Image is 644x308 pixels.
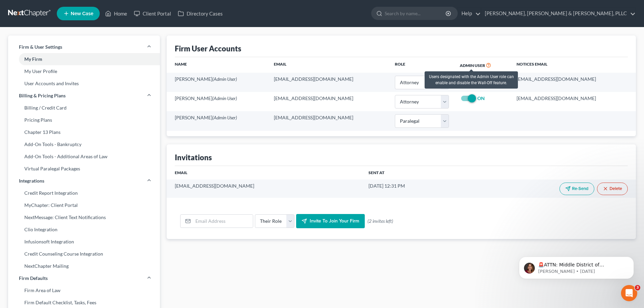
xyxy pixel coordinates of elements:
[8,175,160,187] a: Integrations
[511,73,636,92] td: [EMAIL_ADDRESS][DOMAIN_NAME]
[460,63,485,68] span: Admin User
[268,111,389,131] td: [EMAIL_ADDRESS][DOMAIN_NAME]
[8,114,160,126] a: Pricing Plans
[130,7,174,20] a: Client Portal
[310,218,359,224] span: Invite to join your firm
[621,285,637,301] iframe: Intercom live chat
[559,183,594,195] button: Re-Send
[8,199,160,211] a: MyChapter: Client Portal
[212,95,237,101] span: (Admin User)
[8,65,160,77] a: My User Profile
[597,183,628,195] button: Delete
[8,138,160,150] a: Add-On Tools - Bankruptcy
[8,53,160,65] a: My Firm
[481,7,636,20] a: [PERSON_NAME], [PERSON_NAME] & [PERSON_NAME], PLLC
[8,102,160,114] a: Billing / Credit Card
[8,90,160,102] a: Billing & Pricing Plans
[477,95,485,101] strong: ON
[8,150,160,163] a: Add-On Tools - Additional Areas of Law
[19,177,44,184] span: Integrations
[425,71,518,88] div: Users designated with the Admin User role can enable and disable the Wall-Off feature.
[268,73,389,92] td: [EMAIL_ADDRESS][DOMAIN_NAME]
[19,92,66,99] span: Billing & Pricing Plans
[8,260,160,272] a: NextChapter Mailing
[167,73,268,92] td: [PERSON_NAME]
[296,214,365,228] button: Invite to join your firm
[363,180,463,198] td: [DATE] 12:31 PM
[8,284,160,297] a: Firm Area of Law
[167,111,268,131] td: [PERSON_NAME]
[71,11,93,16] span: New Case
[363,166,463,180] th: Sent At
[509,242,644,290] iframe: Intercom notifications message
[268,92,389,111] td: [EMAIL_ADDRESS][DOMAIN_NAME]
[19,275,48,282] span: Firm Defaults
[8,223,160,236] a: Clio Integration
[8,236,160,248] a: Infusionsoft Integration
[8,163,160,175] a: Virtual Paralegal Packages
[8,187,160,199] a: Credit Report Integration
[367,218,393,224] span: (2 invites left)
[167,57,268,73] th: Name
[8,41,160,53] a: Firm & User Settings
[212,115,237,120] span: (Admin User)
[385,7,447,20] input: Search by name...
[175,44,241,53] div: Firm User Accounts
[8,126,160,138] a: Chapter 13 Plans
[389,57,454,73] th: Role
[635,285,640,290] span: 3
[8,272,160,284] a: Firm Defaults
[8,77,160,90] a: User Accounts and Invites
[511,92,636,111] td: [EMAIL_ADDRESS][DOMAIN_NAME]
[458,7,481,20] a: Help
[8,248,160,260] a: Credit Counseling Course Integration
[212,76,237,82] span: (Admin User)
[19,44,62,50] span: Firm & User Settings
[102,7,130,20] a: Home
[167,180,363,198] td: [EMAIL_ADDRESS][DOMAIN_NAME]
[167,166,363,180] th: Email
[174,7,226,20] a: Directory Cases
[8,211,160,223] a: NextMessage: Client Text Notifications
[175,152,212,162] div: Invitations
[268,57,389,73] th: Email
[167,92,268,111] td: [PERSON_NAME]
[511,57,636,73] th: Notices Email
[193,215,253,228] input: Email Address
